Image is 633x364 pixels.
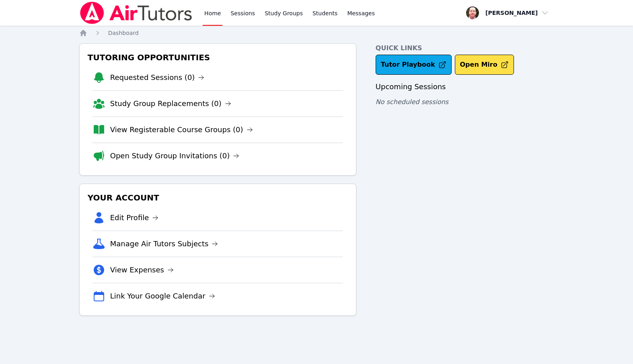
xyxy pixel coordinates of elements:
[110,124,253,135] a: View Registerable Course Groups (0)
[376,81,554,92] h3: Upcoming Sessions
[79,29,554,37] nav: Breadcrumb
[110,290,215,302] a: Link Your Google Calendar
[108,30,139,36] span: Dashboard
[110,238,218,249] a: Manage Air Tutors Subjects
[376,55,452,75] a: Tutor Playbook
[108,29,139,37] a: Dashboard
[86,50,349,65] h3: Tutoring Opportunities
[79,2,193,24] img: Air Tutors
[110,150,240,162] a: Open Study Group Invitations (0)
[455,55,514,75] button: Open Miro
[110,264,174,276] a: View Expenses
[347,9,375,17] span: Messages
[110,98,231,109] a: Study Group Replacements (0)
[86,190,349,205] h3: Your Account
[110,212,159,223] a: Edit Profile
[376,98,448,106] span: No scheduled sessions
[110,72,205,83] a: Requested Sessions (0)
[376,43,554,53] h4: Quick Links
